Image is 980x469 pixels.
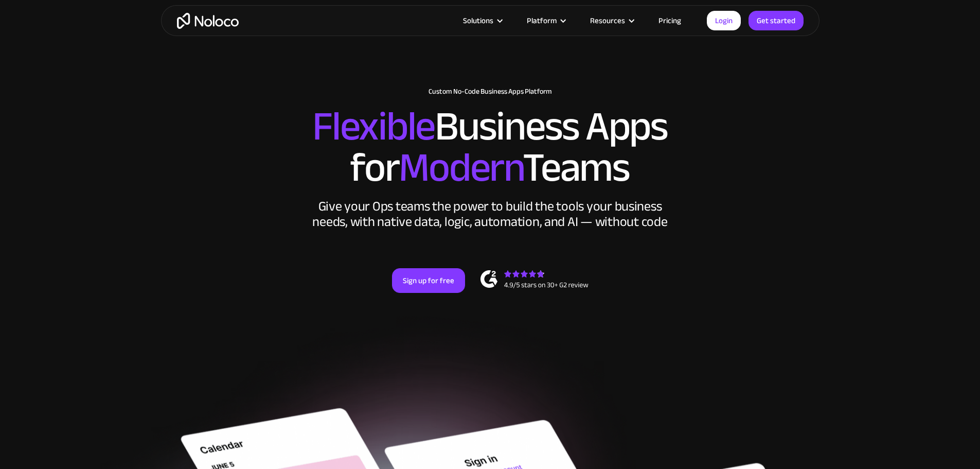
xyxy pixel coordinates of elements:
[707,11,741,30] a: Login
[171,106,809,188] h2: Business Apps for Teams
[577,14,646,27] div: Resources
[590,14,625,27] div: Resources
[399,129,523,206] span: Modern
[749,11,804,30] a: Get started
[171,88,809,96] h1: Custom No-Code Business Apps Platform
[463,14,493,27] div: Solutions
[450,14,514,27] div: Solutions
[514,14,577,27] div: Platform
[312,88,435,165] span: Flexible
[177,13,239,29] a: home
[392,268,465,293] a: Sign up for free
[527,14,557,27] div: Platform
[646,14,694,27] a: Pricing
[310,199,670,230] div: Give your Ops teams the power to build the tools your business needs, with native data, logic, au...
